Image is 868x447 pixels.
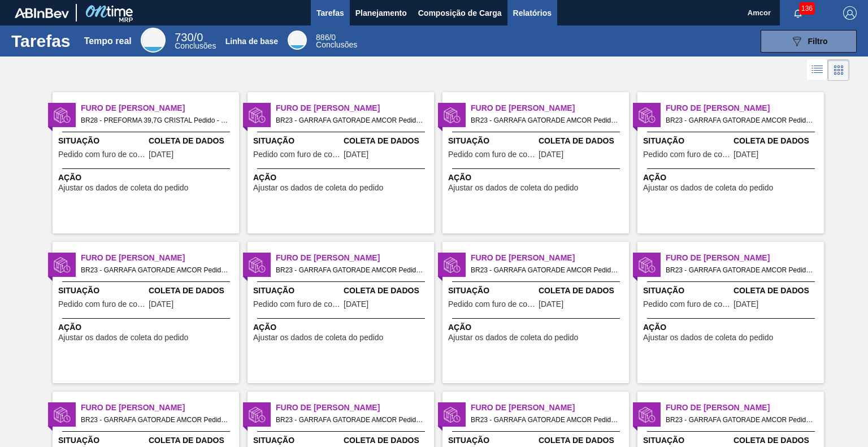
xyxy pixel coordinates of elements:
font: Pedido com furo de coleta [253,300,345,309]
font: [DATE] [539,300,563,309]
span: Situação [448,435,536,446]
font: BR23 - GARRAFA GATORADE AMCOR Pedido - 1970903 [276,116,452,124]
font: Linha de base [225,37,278,46]
font: [DATE] [344,300,368,309]
font: Ajustar os dados de coleta do pedido [448,183,578,192]
font: Coleta de Dados [344,436,419,445]
font: [DATE] [539,150,563,159]
img: TNhmsLtSVTkK8tSr43FrP2fwEKptu5GPRR3wAAAABJRU5ErkJggg== [15,8,69,18]
span: Furo de Coleta [471,402,629,414]
font: [DATE] [734,150,758,159]
span: BR23 - GARRAFA GATORADE AMCOR Pedido - 1970899 [81,264,230,276]
font: BR23 - GARRAFA GATORADE AMCOR Pedido - 1970904 [471,116,647,124]
span: BR23 - GARRAFA GATORADE AMCOR Pedido - 1970904 [471,114,620,127]
span: Pedido com furo de coleta [643,150,731,159]
font: Furo de [PERSON_NAME] [276,253,380,262]
span: Coleta de Dados [539,435,626,446]
font: Pedido com furo de coleta [643,300,735,309]
span: BR23 - GARRAFA GATORADE AMCOR Pedido - 1970903 [276,114,425,127]
span: Situação [643,435,731,446]
span: Furo de Coleta [666,402,824,414]
font: Coleta de Dados [539,436,614,445]
img: status [249,257,266,274]
img: status [639,406,656,423]
span: 14/07/2025 [344,300,368,309]
font: Coleta de Dados [539,136,614,145]
img: status [54,257,71,274]
img: status [54,406,71,423]
font: Furo de [PERSON_NAME] [276,403,380,412]
font: Furo de [PERSON_NAME] [471,103,575,112]
font: Situação [58,286,99,295]
font: Furo de [PERSON_NAME] [81,403,185,412]
img: status [444,257,461,274]
font: Furo de [PERSON_NAME] [666,103,770,112]
font: Ação [58,323,81,332]
font: Situação [58,436,99,445]
font: Coleta de Dados [149,286,224,295]
font: Ajustar os dados de coleta do pedido [58,183,188,192]
font: Furo de [PERSON_NAME] [81,103,185,112]
font: BR23 - GARRAFA GATORADE AMCOR Pedido - 1970901 [471,266,647,274]
font: Tarefas [316,8,344,18]
div: Visão em Lista [807,59,828,81]
span: BR28 - PREFORMA 39,7G CRISTAL Pedido - 2009147 [81,114,230,127]
font: Pedido com furo de coleta [253,150,345,159]
span: Furo de Coleta [276,102,434,114]
img: status [249,107,266,124]
span: Furo de Coleta [276,252,434,264]
span: Furo de Coleta [81,252,239,264]
span: Furo de Coleta [471,252,629,264]
span: Furo de Coleta [276,402,434,414]
font: Relatórios [513,8,552,18]
div: Tempo real [141,28,166,53]
font: 0 [331,33,336,42]
span: Coleta de Dados [149,135,236,147]
font: Coleta de Dados [734,436,809,445]
font: Furo de [PERSON_NAME] [666,403,770,412]
img: status [54,107,71,124]
img: status [249,406,266,423]
font: Pedido com furo de coleta [448,300,540,309]
span: 13/07/2025 [344,150,368,159]
span: Situação [58,285,146,297]
span: BR23 - GARRAFA GATORADE AMCOR Pedido - 1970891 [471,414,620,426]
font: Coleta de Dados [539,286,614,295]
font: Tempo real [84,36,132,46]
font: Situação [448,136,489,145]
font: Ajustar os dados de coleta do pedido [643,183,773,192]
font: Planejamento [355,8,407,18]
img: status [444,406,461,423]
font: 136 [801,5,813,12]
font: [DATE] [149,150,173,159]
span: Coleta de Dados [734,135,821,147]
font: Furo de [PERSON_NAME] [81,253,185,262]
font: Pedido com furo de coleta [58,150,150,159]
button: Filtro [761,30,857,53]
span: Furo de Coleta [81,102,239,114]
span: BR23 - GARRAFA GATORADE AMCOR Pedido - 1970905 [666,114,815,127]
span: Coleta de Dados [344,285,431,297]
font: BR23 - GARRAFA GATORADE AMCOR Pedido - 1970899 [81,266,257,274]
div: Linha de base [316,34,357,49]
span: Coleta de Dados [344,435,431,446]
span: 21/08/2025 [149,150,173,159]
img: status [444,107,461,124]
span: 886 [316,33,329,42]
font: [DATE] [344,150,368,159]
span: BR23 - GARRAFA GATORADE AMCOR Pedido - 1984951 [666,264,815,276]
span: Coleta de Dados [734,435,821,446]
span: Pedido com furo de coleta [643,300,731,309]
font: BR23 - GARRAFA GATORADE AMCOR Pedido - 1984951 [666,266,842,274]
span: Coleta de Dados [734,285,821,297]
button: Notificações [780,5,816,21]
div: Visão em Cards [828,59,849,81]
span: 14/07/2025 [149,300,173,309]
span: Furo de Coleta [471,102,629,114]
div: Linha de base [288,31,307,50]
img: status [639,257,656,274]
font: Furo de [PERSON_NAME] [471,253,575,262]
font: Situação [253,286,294,295]
span: Situação [253,135,341,147]
font: Situação [253,136,294,145]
